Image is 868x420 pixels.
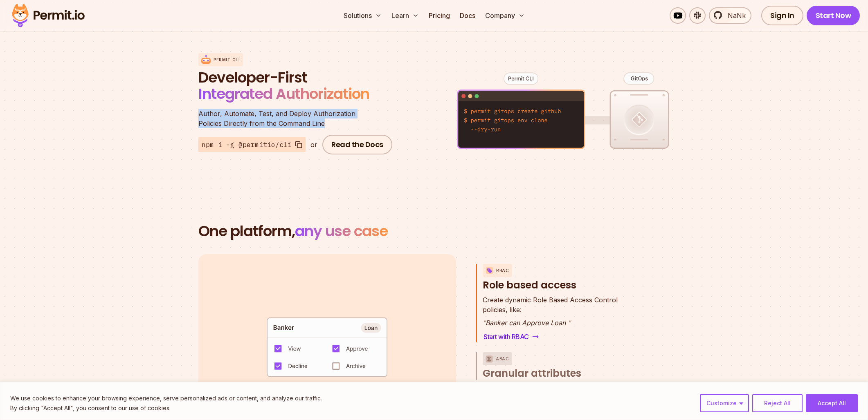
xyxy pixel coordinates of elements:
a: Start with RBAC [483,331,540,342]
a: Pricing [425,7,453,24]
a: Read the Docs [322,135,392,154]
a: Sign In [761,6,803,25]
h2: One platform, [198,223,670,239]
img: Permit logo [8,2,88,29]
a: NaNk [709,7,751,24]
button: Learn [388,7,422,24]
div: or [310,140,317,150]
div: RBACRole based access [483,295,635,342]
button: Reject All [752,394,803,412]
p: We use cookies to enhance your browsing experience, serve personalized ads or content, and analyz... [10,393,322,403]
p: ABAC [496,352,509,365]
button: Company [482,7,528,24]
span: any use case [295,221,388,241]
button: Solutions [340,7,385,24]
p: Permit CLI [214,57,240,63]
button: Accept All [806,394,858,412]
span: Granular attributes [483,367,581,380]
span: Developer-First [198,69,395,86]
p: Policies Directly from the Command Line [198,109,395,128]
span: " [483,319,486,327]
span: Author, Automate, Test, and Deploy Authorization [198,109,395,118]
p: policies, like: [483,295,618,315]
span: NaNk [723,11,746,20]
button: ABACGranular attributes [483,352,635,380]
span: Integrated Authorization [198,83,369,104]
button: npm i -g @permitio/cli [198,137,306,152]
a: Start Now [807,6,860,25]
span: " [568,319,571,327]
p: Banker can Approve Loan [483,318,618,328]
button: Customize [700,394,749,412]
span: Create dynamic Role Based Access Control [483,295,618,305]
a: Docs [456,7,479,24]
span: npm i -g @permitio/cli [202,140,292,150]
p: By clicking "Accept All", you consent to our use of cookies. [10,403,322,413]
